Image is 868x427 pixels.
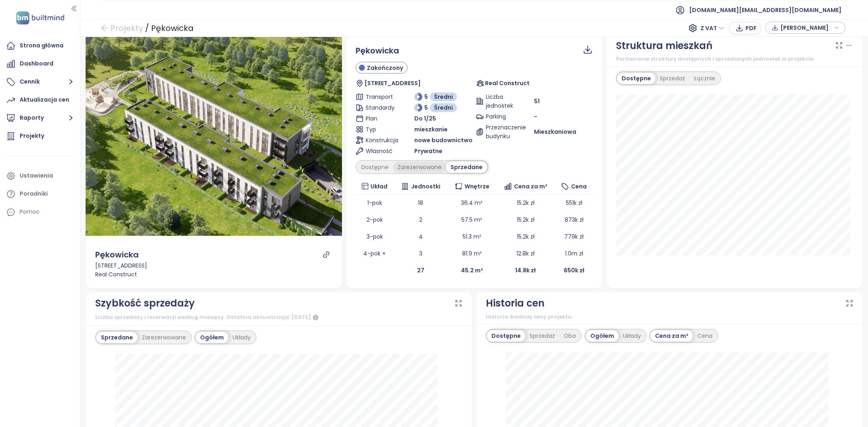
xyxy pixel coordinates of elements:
[424,92,428,101] span: 5
[448,245,496,262] td: 81.9 m²
[486,296,545,311] div: Historia cen
[20,131,44,141] div: Projekty
[137,332,190,343] div: Zarezerwowane
[356,245,394,262] td: 4-pok +
[20,41,63,51] div: Strona główna
[517,233,534,241] span: 15.2k zł
[566,199,582,207] span: 551k zł
[689,0,841,20] span: [DOMAIN_NAME][EMAIL_ADDRESS][DOMAIN_NAME]
[485,79,530,88] span: Real Construct
[145,21,149,35] div: /
[366,136,395,145] span: Konstrukcja
[534,112,537,121] span: -
[651,330,693,341] div: Cena za m²
[414,114,436,123] span: Do 1/25
[564,233,583,241] span: 779k zł
[486,123,515,141] span: Przeznaczenie budynku
[486,313,854,321] div: Historia średniej ceny projektu.
[4,56,76,72] a: Dashboard
[616,38,712,53] div: Struktura mieszkań
[515,266,536,274] b: 14.8k zł
[357,161,393,173] div: Dostępne
[770,22,841,34] div: button
[411,182,440,191] span: Jednostki
[486,92,515,110] span: Liczba jednostek
[617,73,655,84] div: Dostępne
[323,251,330,258] a: link
[448,228,496,245] td: 51.3 m²
[564,266,584,274] b: 650k zł
[20,95,69,105] div: Aktualizacja cen
[100,21,143,35] a: arrow-left Projekty
[95,296,195,311] div: Szybkość sprzedaży
[394,211,448,228] td: 2
[20,189,48,199] div: Poradniki
[367,63,403,72] span: Zakończony
[364,79,421,88] span: [STREET_ADDRESS]
[414,125,448,134] span: mieszkanie
[356,228,394,245] td: 3-pok
[690,73,720,84] div: Łącznie
[96,332,137,343] div: Sprzedane
[394,245,448,262] td: 3
[780,22,832,34] span: [PERSON_NAME]
[356,194,394,211] td: 1-pok
[394,194,448,211] td: 18
[371,182,387,191] span: Układ
[366,114,395,123] span: Plan
[95,313,463,323] div: Liczba sprzedaży i rezerwacji według miesięcy. Ostatnia aktualizacja: [DATE]
[4,38,76,54] a: Strona główna
[4,74,76,90] button: Cennik
[151,21,194,35] div: Pękowicka
[424,103,428,112] span: 5
[417,266,424,274] b: 27
[414,136,473,145] span: nowe budownictwo
[516,249,534,257] span: 12.8k zł
[571,182,587,191] span: Cena
[356,45,399,56] span: Pękowicka
[4,110,76,126] button: Raporty
[565,249,583,257] span: 1.0m zł
[20,207,40,217] div: Pomoc
[394,228,448,245] td: 4
[228,332,255,343] div: Układy
[514,182,547,191] span: Cena za m²
[95,249,139,261] div: Pękowicka
[4,204,76,220] div: Pomoc
[618,330,645,341] div: Układy
[465,182,489,191] span: Wnętrze
[95,261,332,270] div: [STREET_ADDRESS]
[20,59,53,69] div: Dashboard
[745,24,757,33] span: PDF
[434,92,453,101] span: Średni
[448,211,496,228] td: 57.5 m²
[655,73,690,84] div: Sprzedaż
[4,92,76,108] a: Aktualizacja cen
[366,92,395,101] span: Transport
[366,125,395,134] span: Typ
[586,330,618,341] div: Ogółem
[487,330,525,341] div: Dostępne
[100,24,108,32] span: arrow-left
[393,161,446,173] div: Zarezerwowane
[448,194,496,211] td: 36.4 m²
[434,103,453,112] span: Średni
[446,161,487,173] div: Sprzedane
[565,216,583,224] span: 873k zł
[486,112,515,121] span: Parking
[356,211,394,228] td: 2-pok
[4,186,76,202] a: Poradniki
[366,103,395,112] span: Standardy
[700,22,724,34] span: Z VAT
[4,128,76,144] a: Projekty
[95,270,332,279] div: Real Construct
[559,330,580,341] div: Oba
[534,97,540,106] span: 51
[517,199,534,207] span: 15.2k zł
[517,216,534,224] span: 15.2k zł
[20,171,53,181] div: Ustawienia
[14,10,67,26] img: logo
[693,330,717,341] div: Cena
[4,168,76,184] a: Ustawienia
